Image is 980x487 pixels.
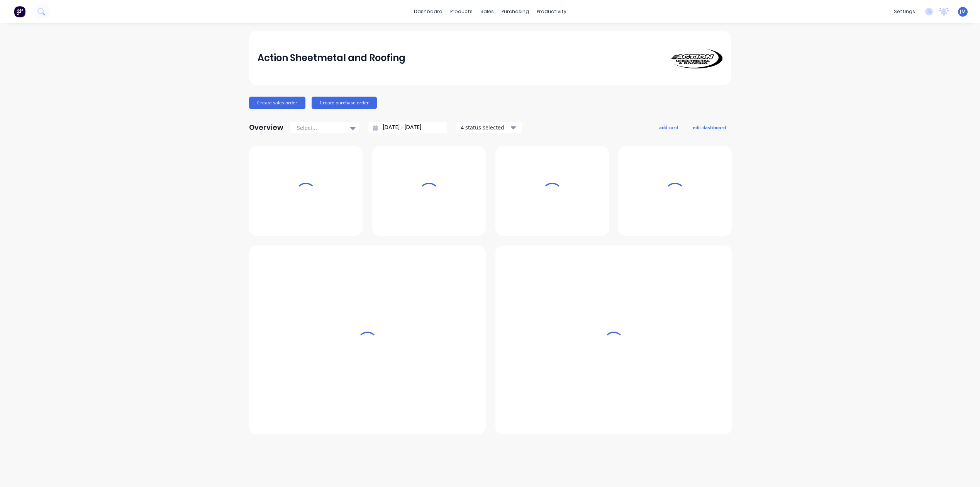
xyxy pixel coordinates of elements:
span: JM [960,8,966,15]
img: Factory [14,6,25,17]
button: edit dashboard [688,122,731,132]
div: productivity [533,6,570,17]
div: sales [476,6,498,17]
img: Action Sheetmetal and Roofing [668,48,722,68]
div: settings [890,6,919,17]
a: dashboard [410,6,446,17]
button: add card [654,122,683,132]
div: 4 status selected [461,123,509,131]
button: Create sales order [249,97,305,109]
div: Action Sheetmetal and Roofing [258,50,405,66]
div: products [446,6,476,17]
button: Create purchase order [312,97,377,109]
div: Overview [249,120,283,135]
div: purchasing [498,6,533,17]
button: 4 status selected [456,122,522,133]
